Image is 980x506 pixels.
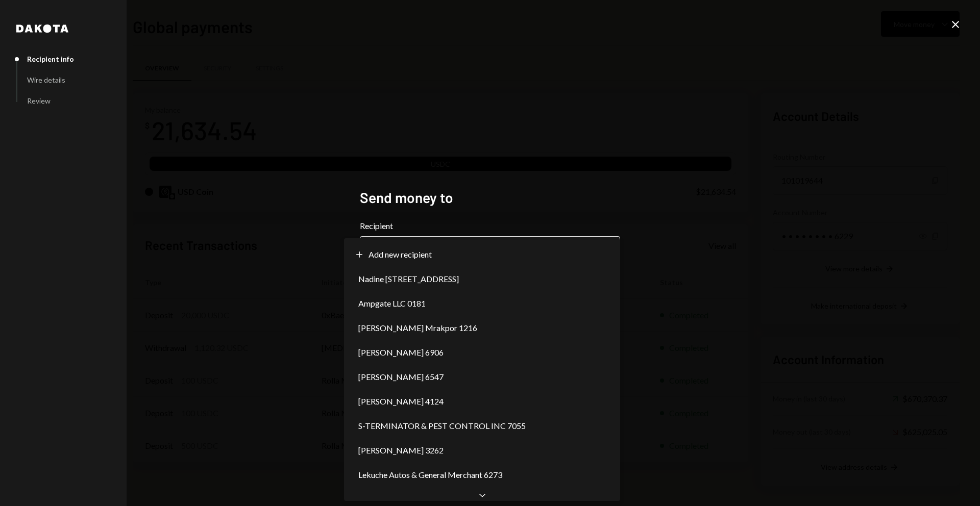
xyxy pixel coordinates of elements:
[358,297,426,310] span: Ampgate LLC 0181
[358,322,477,334] span: [PERSON_NAME] Mrakpor 1216
[358,444,444,457] span: [PERSON_NAME] 3262
[360,236,620,265] button: Recipient
[27,75,65,84] div: Wire details
[358,346,444,359] span: [PERSON_NAME] 6906
[369,248,432,261] span: Add new recipient
[360,188,620,208] h2: Send money to
[27,55,74,63] div: Recipient info
[358,395,444,408] span: [PERSON_NAME] 4124
[27,96,51,105] div: Review
[358,273,459,285] span: Nadine [STREET_ADDRESS]
[358,420,526,432] span: S-TERMINATOR & PEST CONTROL INC 7055
[360,220,620,232] label: Recipient
[358,371,444,383] span: [PERSON_NAME] 6547
[358,469,502,481] span: Lekuche Autos & General Merchant 6273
